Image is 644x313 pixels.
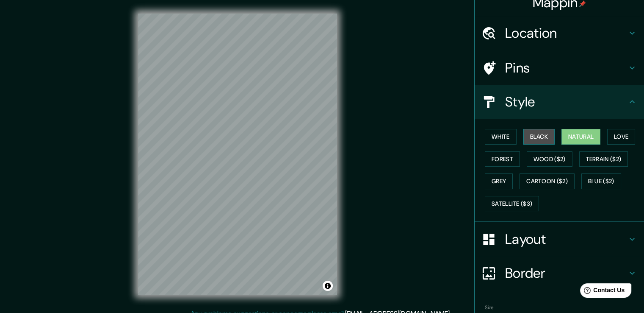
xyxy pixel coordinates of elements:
button: Black [523,129,555,145]
button: Natural [561,129,600,145]
h4: Border [505,265,627,282]
label: Size [485,304,494,311]
div: Border [475,256,644,290]
button: Forest [485,151,520,167]
h4: Location [505,25,627,42]
img: pin-icon.png [579,0,586,7]
h4: Style [505,93,627,110]
button: Toggle attribution [323,281,333,291]
iframe: Help widget launcher [569,280,635,304]
button: White [485,129,517,145]
div: Location [475,16,644,50]
button: Cartoon ($2) [520,173,575,189]
button: Love [607,129,635,145]
h4: Pins [505,59,627,76]
div: Pins [475,51,644,85]
div: Layout [475,222,644,256]
div: Style [475,85,644,119]
button: Satellite ($3) [485,196,539,212]
button: Wood ($2) [527,151,572,167]
button: Blue ($2) [581,173,621,189]
button: Grey [485,173,513,189]
h4: Layout [505,231,627,248]
canvas: Map [138,14,337,295]
button: Terrain ($2) [579,151,628,167]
